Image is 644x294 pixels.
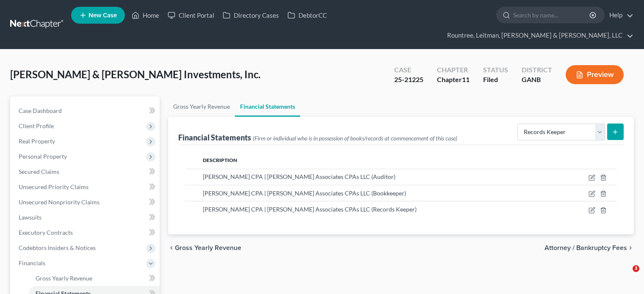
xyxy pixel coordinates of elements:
a: Secured Claims [12,164,160,179]
a: Directory Cases [218,8,283,23]
span: Description [203,157,237,163]
div: Chapter [437,65,470,75]
i: chevron_left [168,245,175,251]
div: Status [483,65,508,75]
span: Client Profile [19,122,54,129]
span: (Firm or individual who is in possession of books/records at commencement of this case) [253,135,457,142]
div: Chapter [437,75,470,85]
span: [PERSON_NAME] CPA | [PERSON_NAME] Associates CPAs LLC (Auditor) [203,173,395,180]
span: Case Dashboard [19,107,62,114]
span: 11 [462,75,470,83]
button: chevron_left Gross Yearly Revenue [168,245,241,251]
span: Financials [19,259,45,267]
i: chevron_right [627,245,634,251]
a: Unsecured Priority Claims [12,179,160,195]
a: Home [127,8,163,23]
span: Secured Claims [19,168,59,175]
span: New Case [88,12,117,19]
span: 3 [633,265,639,272]
span: Executory Contracts [19,229,73,236]
a: Financial Statements [235,96,300,117]
a: Executory Contracts [12,225,160,240]
a: DebtorCC [283,8,331,23]
a: Unsecured Nonpriority Claims [12,195,160,210]
div: GANB [522,75,552,85]
a: Case Dashboard [12,103,160,118]
a: Gross Yearly Revenue [29,271,160,286]
span: Gross Yearly Revenue [36,275,92,282]
button: Preview [566,65,624,84]
a: Gross Yearly Revenue [168,96,235,117]
span: [PERSON_NAME] & [PERSON_NAME] Investments, Inc. [10,68,260,80]
span: Unsecured Priority Claims [19,183,88,190]
div: 25-21225 [394,75,423,85]
div: Financial Statements [178,132,457,143]
span: Personal Property [19,153,67,160]
span: Unsecured Nonpriority Claims [19,198,100,206]
a: Lawsuits [12,210,160,225]
a: Rountree, Leitman, [PERSON_NAME] & [PERSON_NAME], LLC [443,28,633,43]
span: [PERSON_NAME] CPA | [PERSON_NAME] Associates CPAs LLC (Bookkeeper) [203,190,406,197]
div: Filed [483,75,508,85]
div: District [522,65,552,75]
span: Attorney / Bankruptcy Fees [544,245,627,251]
a: Client Portal [163,8,218,23]
span: Real Property [19,137,55,145]
span: Gross Yearly Revenue [175,245,241,251]
span: Codebtors Insiders & Notices [19,244,96,251]
button: Attorney / Bankruptcy Fees chevron_right [544,245,634,251]
span: [PERSON_NAME] CPA | [PERSON_NAME] Associates CPAs LLC (Records Keeper) [203,206,417,213]
div: Case [394,65,423,75]
iframe: Intercom live chat [615,265,636,286]
span: Lawsuits [19,214,41,221]
input: Search by name... [513,7,591,23]
a: Help [605,8,633,23]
